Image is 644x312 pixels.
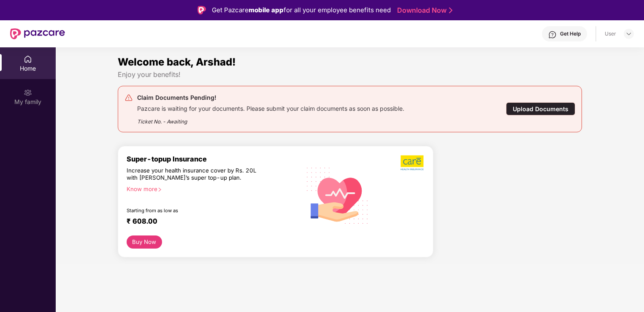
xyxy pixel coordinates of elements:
[118,70,582,79] div: Enjoy your benefits!
[127,235,162,249] button: Buy Now
[124,93,133,102] img: svg+xml;base64,PHN2ZyB4bWxucz0iaHR0cDovL3d3dy53My5vcmcvMjAwMC9zdmciIHdpZHRoPSIyNCIgaGVpZ2h0PSIyNC...
[127,155,300,163] div: Super-topup Insurance
[449,6,452,15] img: Stroke
[548,30,557,39] img: svg+xml;base64,PHN2ZyBpZD0iSGVscC0zMngzMiIgeG1sbnM9Imh0dHA6Ly93d3cudzMub3JnLzIwMDAvc3ZnIiB3aWR0aD...
[249,6,284,14] strong: mobile app
[198,6,206,14] img: Logo
[212,5,391,15] div: Get Pazcare for all your employee benefits need
[300,157,375,233] img: svg+xml;base64,PHN2ZyB4bWxucz0iaHR0cDovL3d3dy53My5vcmcvMjAwMC9zdmciIHhtbG5zOnhsaW5rPSJodHRwOi8vd3...
[137,93,404,103] div: Claim Documents Pending!
[10,28,65,39] img: New Pazcare Logo
[137,112,404,126] div: Ticket No. - Awaiting
[157,187,162,192] span: right
[127,217,292,227] div: ₹ 608.00
[605,30,616,37] div: User
[118,56,236,68] span: Welcome back, Arshad!
[127,186,295,192] div: Know more
[137,103,404,112] div: Pazcare is waiting for your documents. Please submit your claim documents as soon as possible.
[127,167,264,182] div: Increase your health insurance cover by Rs. 20L with [PERSON_NAME]’s super top-up plan.
[506,102,575,115] div: Upload Documents
[24,55,32,63] img: svg+xml;base64,PHN2ZyBpZD0iSG9tZSIgeG1sbnM9Imh0dHA6Ly93d3cudzMub3JnLzIwMDAvc3ZnIiB3aWR0aD0iMjAiIG...
[625,30,632,37] img: svg+xml;base64,PHN2ZyBpZD0iRHJvcGRvd24tMzJ4MzIiIHhtbG5zPSJodHRwOi8vd3d3LnczLm9yZy8yMDAwL3N2ZyIgd2...
[560,30,581,37] div: Get Help
[24,88,32,97] img: svg+xml;base64,PHN2ZyB3aWR0aD0iMjAiIGhlaWdodD0iMjAiIHZpZXdCb3g9IjAgMCAyMCAyMCIgZmlsbD0ibm9uZSIgeG...
[127,208,265,213] div: Starting from as low as
[400,155,425,171] img: b5dec4f62d2307b9de63beb79f102df3.png
[397,6,450,15] a: Download Now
